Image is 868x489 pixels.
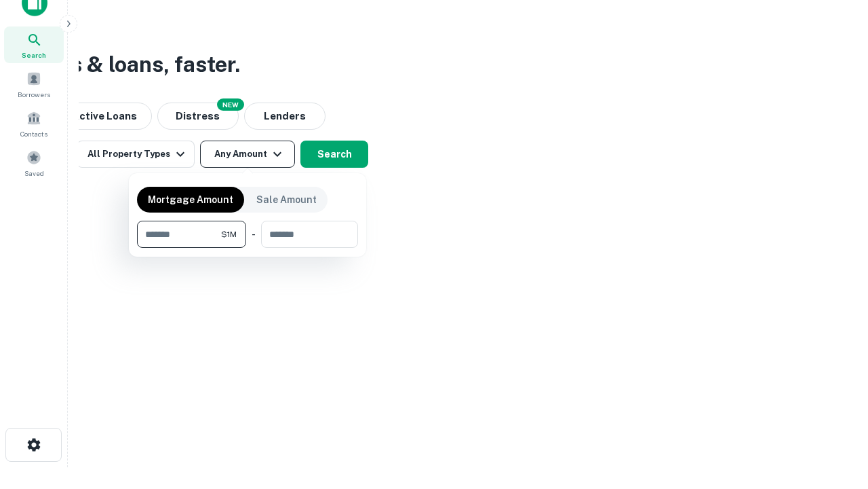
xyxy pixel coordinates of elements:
span: $1M [221,228,237,240]
p: Sale Amount [256,192,317,207]
div: - [252,221,256,248]
iframe: Chat Widget [800,380,868,446]
p: Mortgage Amount [148,192,233,207]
